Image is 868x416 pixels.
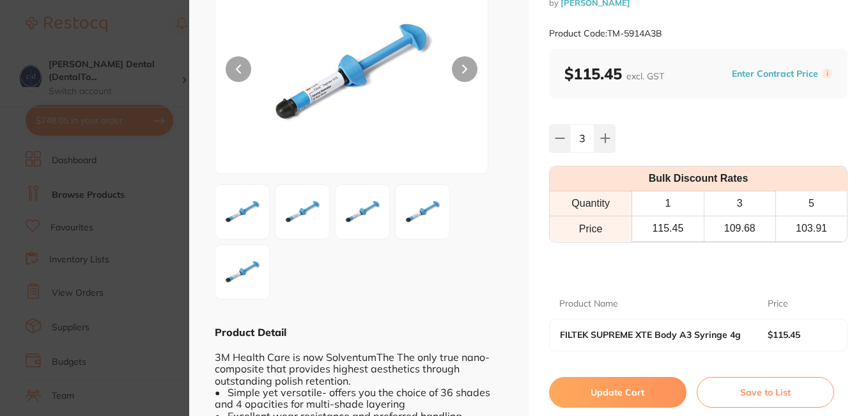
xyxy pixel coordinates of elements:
[728,68,822,80] button: Enter Contract Price
[215,326,286,339] b: Product Detail
[399,189,446,235] img: M0JfNC5qcGc
[550,166,847,191] th: Bulk Discount Rates
[550,216,632,241] td: Price
[564,64,664,83] b: $115.45
[775,191,847,216] th: 5
[559,298,618,310] p: Product Name
[626,70,664,82] span: excl. GST
[219,189,265,235] img: M0IuanBn
[768,298,788,310] p: Price
[704,216,775,241] th: 109.68
[632,216,704,241] th: 115.45
[339,189,385,235] img: M0JfMy5qcGc
[550,191,632,216] th: Quantity
[768,330,830,340] b: $115.45
[549,377,686,408] button: Update Cart
[560,330,747,340] b: FILTEK SUPREME XTE Body A3 Syringe 4g
[697,377,834,408] button: Save to List
[219,249,265,295] img: M0JfNS5qcGc
[549,28,662,39] small: Product Code: TM-5914A3B
[632,191,704,216] th: 1
[775,216,847,241] th: 103.91
[704,191,775,216] th: 3
[279,189,325,235] img: M0JfMi5qcGc
[822,68,832,79] label: i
